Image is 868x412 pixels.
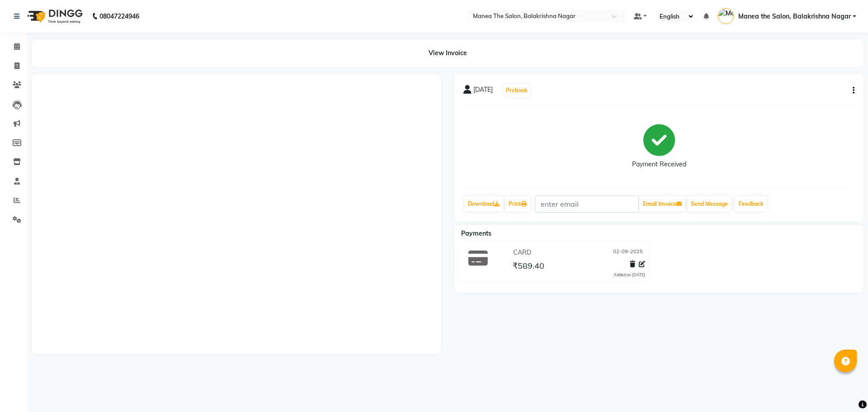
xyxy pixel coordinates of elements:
[735,196,767,212] a: Feedback
[632,160,686,169] div: Payment Received
[23,4,85,29] img: logo
[738,12,851,21] span: Manea the Salon, Balakrishna Nagar
[32,39,863,67] div: View Invoice
[535,195,639,213] input: enter email
[613,272,645,278] div: Added on [DATE]
[464,196,503,212] a: Download
[513,260,544,273] span: ₹589.40
[718,8,734,24] img: Manea the Salon, Balakrishna Nagar
[504,84,530,97] button: Prebook
[473,85,493,98] span: [DATE]
[830,376,859,403] iframe: chat widget
[461,229,491,237] span: Payments
[513,248,531,257] span: CARD
[613,248,643,257] span: 02-09-2025
[505,196,530,212] a: Print
[687,196,731,212] button: Send Message
[639,196,685,212] button: Email Invoice
[99,4,139,29] b: 08047224946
